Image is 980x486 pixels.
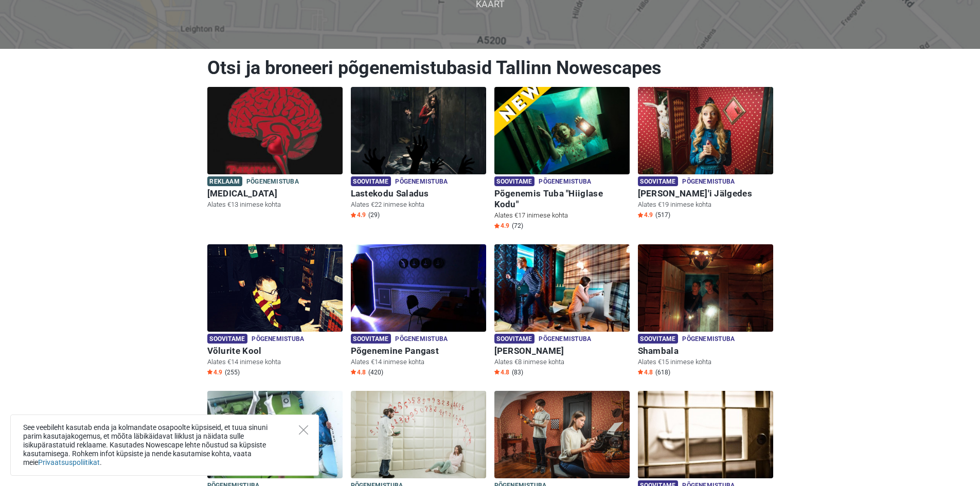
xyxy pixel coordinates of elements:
p: Alates €13 inimese kohta [207,200,343,209]
img: Star [638,212,643,218]
span: Soovitame [494,176,535,186]
span: Soovitame [351,334,391,344]
img: Star [351,212,356,218]
span: Põgenemistuba [395,176,448,188]
span: Soovitame [494,334,535,344]
a: Alice'i Jälgedes Soovitame Põgenemistuba [PERSON_NAME]'i Jälgedes Alates €19 inimese kohta Star4.... [638,87,773,221]
h6: Lastekodu Saladus [351,188,486,199]
span: Põgenemistuba [252,334,304,345]
span: Põgenemistuba [246,176,299,188]
span: (72) [512,222,523,230]
img: Paranoia [207,87,343,174]
button: Close [299,425,308,435]
a: Võlurite Kool Soovitame Põgenemistuba Võlurite Kool Alates €14 inimese kohta Star4.9 (255) [207,244,343,379]
span: Põgenemistuba [539,176,591,188]
h6: [PERSON_NAME]'i Jälgedes [638,188,773,199]
img: Sherlock Holmes [494,244,630,332]
img: Star [207,369,212,374]
span: 4.8 [638,368,653,376]
span: (420) [368,368,383,376]
img: Gravity [207,391,343,478]
p: Alates €14 inimese kohta [351,357,486,367]
span: Põgenemistuba [682,334,735,345]
img: Lastekodu Saladus [351,87,486,174]
span: 4.9 [351,211,366,219]
span: 4.8 [351,368,366,376]
a: Privaatsuspoliitikat [38,458,100,466]
span: (83) [512,368,523,376]
a: Shambala Soovitame Põgenemistuba Shambala Alates €15 inimese kohta Star4.8 (618) [638,244,773,379]
h6: [PERSON_NAME] [494,346,630,356]
span: 4.9 [494,222,509,230]
h1: Otsi ja broneeri põgenemistubasid Tallinn Nowescapes [207,57,773,79]
span: 4.9 [207,368,222,376]
img: Põgenemine Pangast [351,244,486,332]
h6: Põgenemine Pangast [351,346,486,356]
h6: [MEDICAL_DATA] [207,188,343,199]
img: Psühhiaatriahaigla [351,391,486,478]
p: Alates €22 inimese kohta [351,200,486,209]
a: Põgenemis Tuba "Hiiglase Kodu" Soovitame Põgenemistuba Põgenemis Tuba "Hiiglase Kodu" Alates €17 ... [494,87,630,232]
span: (29) [368,211,380,219]
img: Põgenemis Tuba "Hiiglase Kodu" [494,87,630,174]
span: Soovitame [638,334,679,344]
h6: Shambala [638,346,773,356]
span: Soovitame [638,176,679,186]
img: Star [351,369,356,374]
h6: Põgenemis Tuba "Hiiglase Kodu" [494,188,630,210]
img: Star [494,369,500,374]
a: Sherlock Holmes Soovitame Põgenemistuba [PERSON_NAME] Alates €8 inimese kohta Star4.8 (83) [494,244,630,379]
img: Põgenemine Vanglast [638,391,773,478]
span: Reklaam [207,176,242,186]
a: Paranoia Reklaam Põgenemistuba [MEDICAL_DATA] Alates €13 inimese kohta [207,87,343,211]
img: Star [494,223,500,228]
p: Alates €19 inimese kohta [638,200,773,209]
span: (517) [655,211,670,219]
p: Alates €15 inimese kohta [638,357,773,367]
img: Shambala [638,244,773,332]
p: Alates €14 inimese kohta [207,357,343,367]
a: Põgenemine Pangast Soovitame Põgenemistuba Põgenemine Pangast Alates €14 inimese kohta Star4.8 (420) [351,244,486,379]
img: Alice'i Jälgedes [638,87,773,174]
a: Lastekodu Saladus Soovitame Põgenemistuba Lastekodu Saladus Alates €22 inimese kohta Star4.9 (29) [351,87,486,221]
span: (255) [225,368,240,376]
p: Alates €17 inimese kohta [494,211,630,220]
p: Alates €8 inimese kohta [494,357,630,367]
span: 4.8 [494,368,509,376]
img: Star [638,369,643,374]
div: See veebileht kasutab enda ja kolmandate osapoolte küpsiseid, et tuua sinuni parim kasutajakogemu... [10,415,319,476]
span: Soovitame [207,334,248,344]
span: Soovitame [351,176,391,186]
span: Põgenemistuba [395,334,448,345]
h6: Võlurite Kool [207,346,343,356]
span: Põgenemistuba [682,176,735,188]
img: Baker Street 221 B [494,391,630,478]
span: 4.9 [638,211,653,219]
span: (618) [655,368,670,376]
img: Võlurite Kool [207,244,343,332]
span: Põgenemistuba [539,334,591,345]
